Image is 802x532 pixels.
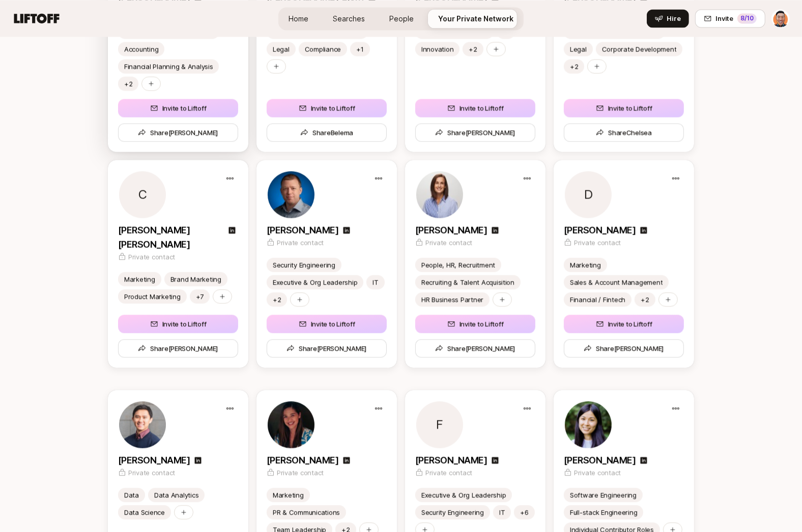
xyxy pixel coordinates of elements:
a: [PERSON_NAME]Private contactPeople, HR, RecruitmentRecruiting & Talent AcquisitionHR Business Par... [405,160,546,368]
span: Share [PERSON_NAME] [435,343,515,353]
img: 3eec19ab_1860_4026_ac0f_ebeb834387d7.jpg [119,401,166,448]
div: Marketing [570,260,601,270]
p: [PERSON_NAME] [267,223,338,237]
p: [PERSON_NAME] [415,453,487,467]
div: +6 [520,507,528,517]
p: [PERSON_NAME] [564,453,636,467]
div: Executive & Org Leadership [273,277,357,287]
img: 7b6f56f6_0aaf_4e39_9a87_a05551219573.jpg [416,171,463,218]
p: +1 [356,44,363,54]
p: Security Engineering [421,507,484,517]
button: Share[PERSON_NAME] [267,339,387,357]
p: Security Engineering [273,260,335,270]
p: Executive & Org Leadership [421,490,506,500]
p: Private contact [425,237,472,247]
p: +2 [641,294,649,304]
button: Invite to Liftoff [267,99,387,117]
span: Share [PERSON_NAME] [584,343,664,353]
p: +2 [469,44,477,54]
p: Private contact [128,251,175,262]
p: Private contact [574,237,621,247]
button: Invite to Liftoff [564,315,684,333]
p: Data Science [124,507,165,517]
p: [PERSON_NAME] [564,223,636,237]
button: Share[PERSON_NAME] [118,339,238,357]
p: F [436,418,443,431]
div: Legal [273,44,290,54]
p: [PERSON_NAME] [415,223,487,237]
button: Share[PERSON_NAME] [564,339,684,357]
button: Invite to Liftoff [415,99,535,117]
a: C[PERSON_NAME] [PERSON_NAME]Private contactMarketingBrand MarketingProduct Marketing+7Invite to L... [108,160,248,368]
p: Product Marketing [124,291,181,301]
p: Legal [570,44,587,54]
div: IT [373,277,378,287]
button: Rick Chen [771,9,790,27]
p: PR & Communications [273,507,340,517]
p: Financial Planning & Analysis [124,61,213,71]
button: Invite8/10 [695,9,765,27]
div: Data Analytics [154,490,198,500]
p: IT [499,507,505,517]
p: Recruiting & Talent Acquisition [421,277,514,287]
p: Full-stack Engineering [570,507,637,517]
a: D[PERSON_NAME]Private contactMarketingSales & Account ManagementFinancial / Fintech+2Invite to Li... [554,160,694,368]
p: +2 [273,294,281,304]
p: Brand Marketing [170,274,221,284]
a: Searches [325,9,373,28]
div: +7 [196,291,204,301]
p: Innovation [421,44,453,54]
button: Invite to Liftoff [118,315,238,333]
p: Marketing [273,490,304,500]
button: Share[PERSON_NAME] [415,123,535,142]
button: Share[PERSON_NAME] [415,339,535,357]
p: Sales & Account Management [570,277,663,287]
div: Accounting [124,44,158,54]
img: 25f7f995_4242_43b8_b950_0de819cc5b4e.jpg [565,401,612,448]
span: Share [PERSON_NAME] [287,343,367,353]
p: [PERSON_NAME] [267,453,338,467]
p: Software Engineering [570,490,637,500]
button: Invite to Liftoff [415,315,535,333]
a: People [381,9,422,28]
img: Rick Chen [772,10,789,27]
p: Compliance [305,44,341,54]
span: People [389,14,414,23]
button: ShareChelsea [564,123,684,142]
img: 13ce2172_22e8_4329_969d_d6b46d6e1ca6.jpg [268,401,314,448]
span: Searches [333,14,365,23]
span: Share Chelsea [596,127,652,137]
div: Financial / Fintech [570,294,625,304]
button: ShareBelema [267,123,387,142]
button: Invite to Liftoff [118,99,238,117]
p: Private contact [574,467,621,478]
p: Data [124,490,139,500]
span: Share [PERSON_NAME] [435,127,515,137]
span: Home [289,14,308,23]
p: [PERSON_NAME] [PERSON_NAME] [118,223,224,251]
span: Share Belema [300,127,353,137]
p: Private contact [277,467,324,478]
p: +2 [570,61,578,71]
a: Your Private Network [430,9,522,28]
p: People, HR, Recruitment [421,260,495,270]
img: 5e586e92_bc4d_472f_9bdc_cd90a2a7d118.jpg [268,171,314,218]
span: Hire [667,13,681,23]
p: D [584,188,593,201]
